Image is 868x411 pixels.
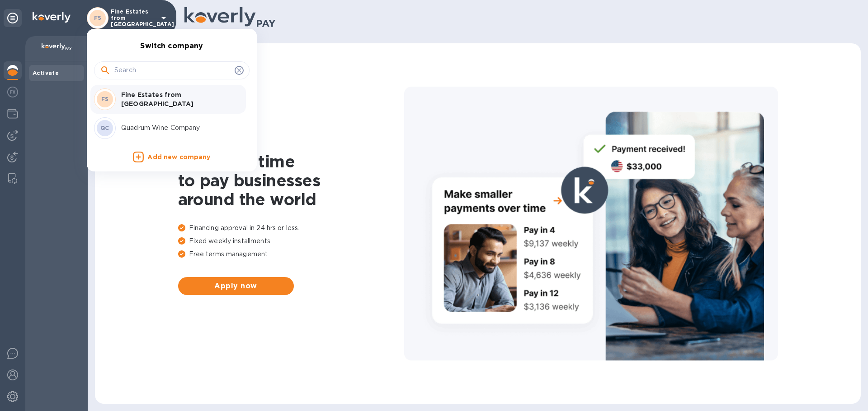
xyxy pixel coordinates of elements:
p: Fine Estates from [GEOGRAPHIC_DATA] [121,90,235,108]
b: QC [100,125,109,131]
input: Search [114,64,231,77]
p: Quadrum Wine Company [121,123,235,133]
b: FS [101,96,109,102]
p: Add new company [147,152,210,162]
